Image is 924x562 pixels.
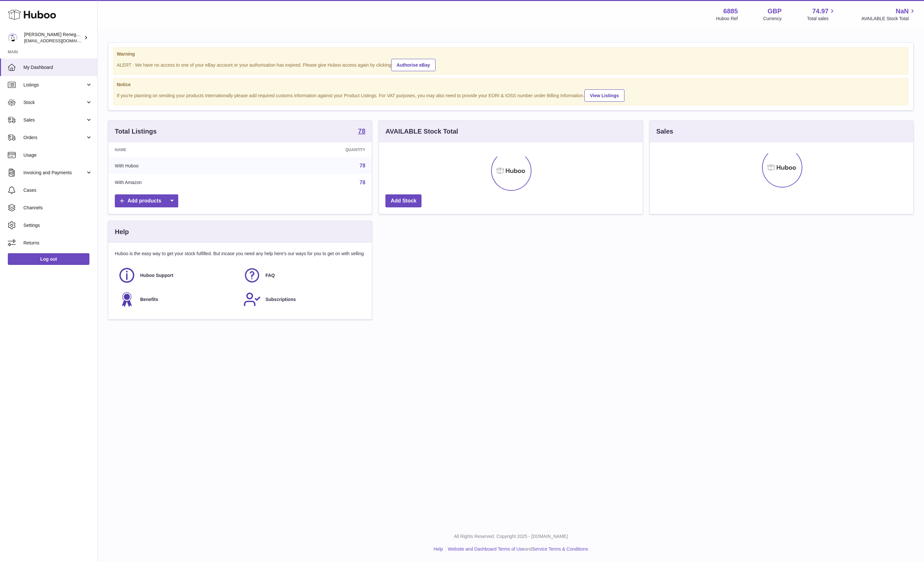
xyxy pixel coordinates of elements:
div: If you're planning on sending your products internationally please add required customs informati... [117,88,905,102]
strong: GBP [768,7,782,16]
div: Huboo Ref [716,16,738,22]
a: Authorise eBay [391,59,436,71]
span: 74.97 [812,7,828,16]
span: Listings [23,82,86,88]
span: FAQ [265,272,275,279]
span: Channels [23,205,92,211]
span: Cases [23,187,92,193]
a: 78 [358,128,365,136]
a: FAQ [243,267,362,284]
a: 78 [360,180,366,185]
div: [PERSON_NAME] Renegade Productions -UK account [24,32,83,44]
a: Website and Dashboard Terms of Use [448,546,525,552]
div: Currency [763,16,782,22]
a: Service Terms & Conditions [532,546,588,552]
p: Huboo is the easy way to get your stock fulfilled. But incase you need any help here's our ways f... [115,251,365,257]
a: 74.97 Total sales [807,7,836,22]
th: Name [108,142,252,157]
span: Sales [23,117,86,123]
span: Subscriptions [265,296,296,303]
span: Total sales [807,16,836,22]
strong: Warning [117,51,905,57]
a: Add products [115,194,178,208]
a: Add Stock [385,194,422,208]
span: Settings [23,222,92,229]
th: Quantity [252,142,372,157]
strong: 78 [358,128,365,134]
span: Usage [23,152,92,158]
span: Benefits [140,296,158,303]
h3: Sales [656,127,673,136]
li: and [446,546,588,552]
div: ALERT : We have no access to one of your eBay account or your authorisation has expired. Please g... [117,58,905,71]
h3: Help [115,228,129,236]
a: Huboo Support [118,267,237,284]
a: Log out [8,253,89,265]
td: With Huboo [108,157,252,174]
h3: Total Listings [115,127,157,136]
span: Orders [23,135,86,141]
span: Huboo Support [140,272,173,279]
p: All Rights Reserved. Copyright 2025 - [DOMAIN_NAME] [103,533,919,540]
span: NaN [896,7,909,16]
a: Subscriptions [243,291,362,308]
a: Benefits [118,291,237,308]
img: directordarren@gmail.com [8,33,18,43]
span: AVAILABLE Stock Total [861,16,916,22]
span: Invoicing and Payments [23,170,86,176]
span: Returns [23,240,92,246]
a: View Listings [584,89,624,102]
a: NaN AVAILABLE Stock Total [861,7,916,22]
h3: AVAILABLE Stock Total [385,127,458,136]
a: 78 [360,163,366,168]
strong: Notice [117,82,905,88]
span: Stock [23,99,86,106]
span: My Dashboard [23,64,92,71]
a: Help [434,546,443,552]
strong: 6885 [723,7,738,16]
span: [EMAIL_ADDRESS][DOMAIN_NAME] [24,38,96,43]
td: With Amazon [108,174,252,191]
